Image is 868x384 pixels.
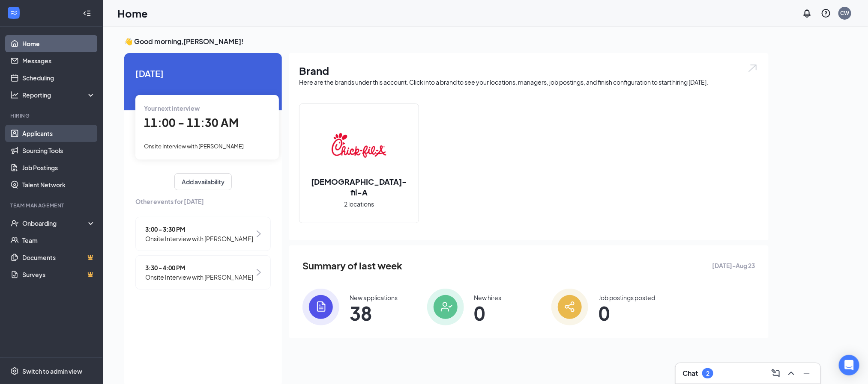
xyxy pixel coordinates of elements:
button: ComposeMessage [769,366,783,380]
h3: Chat [682,369,698,378]
a: Team [22,232,96,249]
span: Onsite Interview with [PERSON_NAME] [145,234,253,243]
button: ChevronUp [784,366,798,380]
svg: ChevronUp [786,368,796,378]
span: Summary of last week [302,258,402,273]
a: DocumentsCrown [22,249,96,266]
img: icon [551,289,588,325]
a: Applicants [22,125,96,142]
img: icon [302,289,339,325]
div: Switch to admin view [22,367,82,375]
span: 11:00 - 11:30 AM [144,115,239,130]
img: Chick-fil-A [332,118,386,173]
div: 2 [706,370,709,377]
h3: 👋 Good morning, [PERSON_NAME] ! [124,37,769,46]
span: 3:00 - 3:30 PM [145,224,253,234]
svg: Notifications [802,8,812,18]
div: Here are the brands under this account. Click into a brand to see your locations, managers, job p... [299,78,758,86]
svg: QuestionInfo [821,8,831,18]
a: Messages [22,52,96,69]
h1: Home [117,6,148,21]
div: Open Intercom Messenger [839,355,859,375]
a: SurveysCrown [22,266,96,283]
span: Other events for [DATE] [135,197,271,206]
h2: [DEMOGRAPHIC_DATA]-fil-A [299,176,419,198]
svg: Minimize [802,368,812,378]
svg: WorkstreamLogo [9,9,18,17]
a: Job Postings [22,159,96,176]
svg: Analysis [10,91,19,99]
span: 2 locations [344,199,374,209]
div: New hires [474,293,502,302]
svg: Collapse [83,9,91,18]
h1: Brand [299,63,758,78]
button: Add availability [174,173,232,190]
div: Job postings posted [599,293,655,302]
span: Onsite Interview with [PERSON_NAME] [144,143,244,150]
a: Scheduling [22,69,96,86]
div: Reporting [22,91,96,99]
div: New applications [350,293,398,302]
div: Team Management [10,202,94,209]
span: [DATE] - Aug 23 [712,261,755,270]
span: 0 [599,305,655,321]
img: open.6027fd2a22e1237b5b06.svg [747,63,758,73]
a: Home [22,35,96,52]
a: Talent Network [22,176,96,193]
div: Hiring [10,112,94,119]
span: 3:30 - 4:00 PM [145,263,253,272]
svg: Settings [10,367,19,375]
div: CW [841,9,850,17]
span: 0 [474,305,502,321]
span: 38 [350,305,398,321]
svg: ComposeMessage [771,368,781,378]
svg: UserCheck [10,219,19,227]
a: Sourcing Tools [22,142,96,159]
span: Onsite Interview with [PERSON_NAME] [145,272,253,282]
img: icon [427,289,464,325]
div: Onboarding [22,219,88,227]
span: Your next interview [144,104,200,112]
button: Minimize [800,366,814,380]
span: [DATE] [135,67,271,80]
